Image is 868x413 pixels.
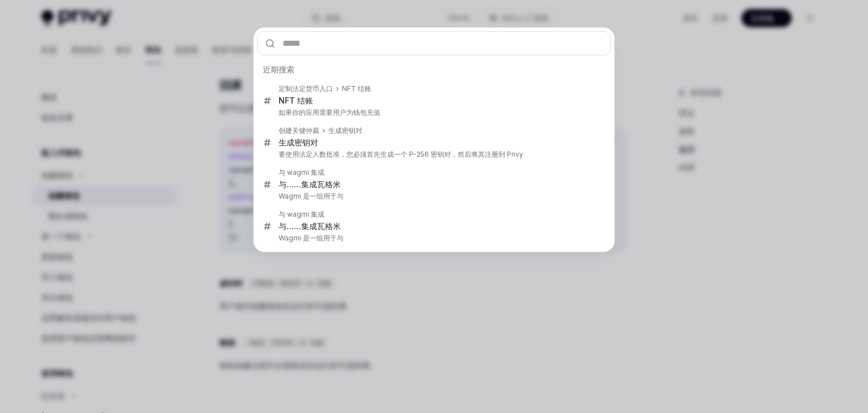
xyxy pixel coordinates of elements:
font: 瓦格米 [317,179,341,189]
font: 要使用法定人数批准，您必须首先生成一个 P-256 密钥对，然后将其注册到 Privy [279,150,523,158]
font: 创建关键仲裁 [279,126,319,135]
font: 与 wagmi 集成 [279,210,324,218]
font: 生成密钥对 [328,126,362,135]
font: 近期搜索 [263,64,294,74]
font: 与 wagmi 集成 [279,168,324,177]
font: Wagmi 是一组用于与 [279,234,344,242]
font: 如果你的应用需要用户为钱包充值 [279,108,380,117]
font: T 结账 [289,96,313,105]
font: 与……集成 [279,221,317,231]
font: Wagmi 是一组用于与 [279,192,344,200]
font: 生成密钥对 [279,137,318,147]
font: 定制法定货币入口 [279,84,333,93]
font: 瓦格米 [317,221,341,231]
font: NF [342,84,351,93]
font: 与……集成 [279,179,317,189]
font: T 结账 [351,84,371,93]
font: NF [279,96,289,105]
